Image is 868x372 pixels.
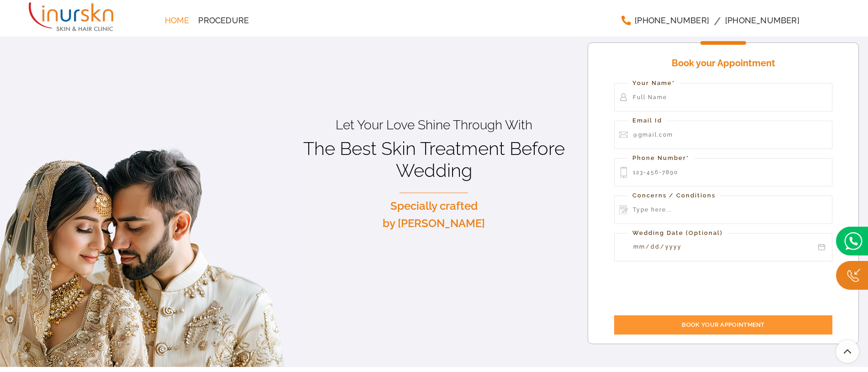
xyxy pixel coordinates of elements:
[614,196,832,224] input: Type here...
[628,191,720,201] label: Concerns / Conditions
[628,116,667,126] label: Email Id
[614,271,753,306] iframe: reCAPTCHA
[616,11,714,30] a: [PHONE_NUMBER]
[614,158,832,186] input: 123-456-7890
[614,83,832,112] input: Full Name
[836,261,868,290] img: Callc.png
[628,229,727,238] label: Wedding Date (Optional)
[296,197,572,233] p: Specially crafted by [PERSON_NAME]
[296,138,572,181] h1: The Best Skin Treatment Before Wedding
[296,117,572,133] p: Let Your Love Shine Through With
[725,16,800,25] span: [PHONE_NUMBER]
[628,154,694,163] label: Phone Number*
[614,121,832,149] input: @gmail.com
[635,16,709,25] span: [PHONE_NUMBER]
[721,11,804,30] a: [PHONE_NUMBER]
[165,16,189,25] span: Home
[160,11,194,30] a: Home
[198,16,249,25] span: Procedure
[836,340,859,363] a: Scroll To Top
[588,43,859,344] form: Contact form
[628,79,679,88] label: Your Name*
[194,11,253,30] a: Procedure
[614,54,832,74] h4: Book your Appointment
[614,315,832,335] input: Book your Appointment
[836,227,868,255] img: bridal.png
